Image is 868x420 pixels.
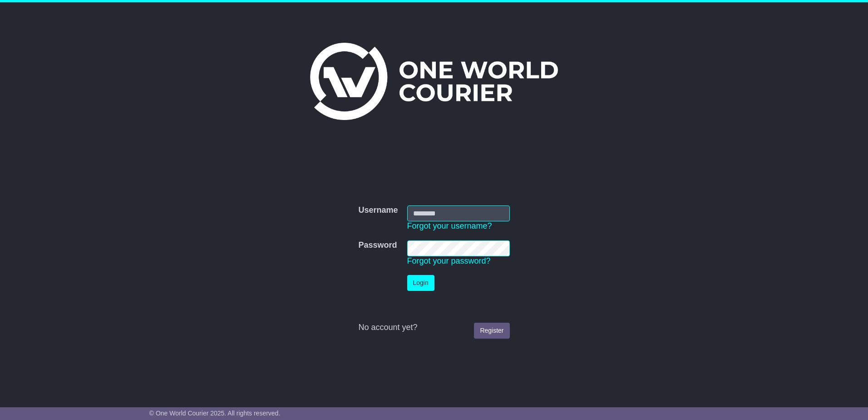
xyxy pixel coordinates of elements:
button: Login [407,275,434,291]
label: Username [358,205,398,215]
img: One World [310,43,558,120]
a: Forgot your password? [407,256,491,265]
div: No account yet? [358,323,509,333]
span: © One World Courier 2025. All rights reserved. [149,410,281,417]
label: Password [358,240,397,250]
a: Forgot your username? [407,221,492,230]
a: Register [474,323,509,339]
